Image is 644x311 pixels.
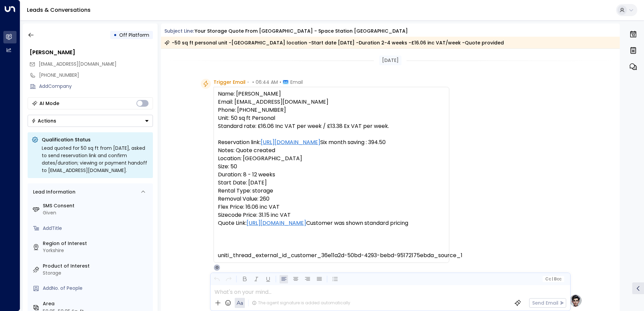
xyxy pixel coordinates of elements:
button: Cc|Bcc [542,276,564,282]
label: SMS Consent [43,202,150,209]
button: Redo [224,275,233,283]
span: • [252,79,254,85]
span: Off Platform [119,32,149,38]
div: AI Mode [39,100,59,107]
div: AddCompany [39,83,153,90]
span: Subject Line: [164,28,194,34]
span: 06:44 AM [256,79,278,85]
div: [PHONE_NUMBER] [39,72,153,79]
div: [PERSON_NAME] [30,48,153,57]
span: • [247,79,249,85]
a: [URL][DOMAIN_NAME] [247,219,306,227]
div: Your storage quote from [GEOGRAPHIC_DATA] - Space Station [GEOGRAPHIC_DATA] [195,28,408,35]
img: profile-logo.png [569,294,582,307]
div: Yorkshire [43,247,150,254]
label: Product of Interest [43,263,150,270]
span: • [280,79,281,85]
span: Email [290,79,303,85]
div: AddTitle [43,225,150,232]
span: smcleary499@gmail.com [39,61,117,68]
div: Storage [43,270,150,277]
div: Given [43,209,150,216]
div: AddNo. of People [43,285,150,292]
div: Actions [31,118,56,124]
a: Leads & Conversations [27,6,91,14]
span: Trigger Email [214,79,246,85]
div: Lead Information [31,188,75,196]
p: Qualification Status [42,136,149,143]
span: | [552,277,553,281]
button: Undo [213,275,221,283]
button: Actions [28,115,153,127]
div: Button group with a nested menu [28,115,153,127]
div: -50 sq ft personal unit -[GEOGRAPHIC_DATA] location -Start date [DATE] -Duration 2-4 weeks -£16.0... [164,39,504,46]
pre: Name: [PERSON_NAME] Email: [EMAIL_ADDRESS][DOMAIN_NAME] Phone: [PHONE_NUMBER] Unit: 50 sq ft Pers... [218,90,445,260]
div: The agent signature is added automatically [252,300,350,306]
span: [EMAIL_ADDRESS][DOMAIN_NAME] [39,61,117,67]
div: • [114,29,117,41]
div: O [214,264,220,271]
a: [URL][DOMAIN_NAME] [261,138,320,146]
div: [DATE] [379,56,401,65]
span: Cc Bcc [545,277,561,281]
div: Lead quoted for 50 sq ft from [DATE], asked to send reservation link and confirm dates/duration; ... [42,144,149,174]
label: Area [43,300,150,307]
label: Region of Interest [43,240,150,247]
